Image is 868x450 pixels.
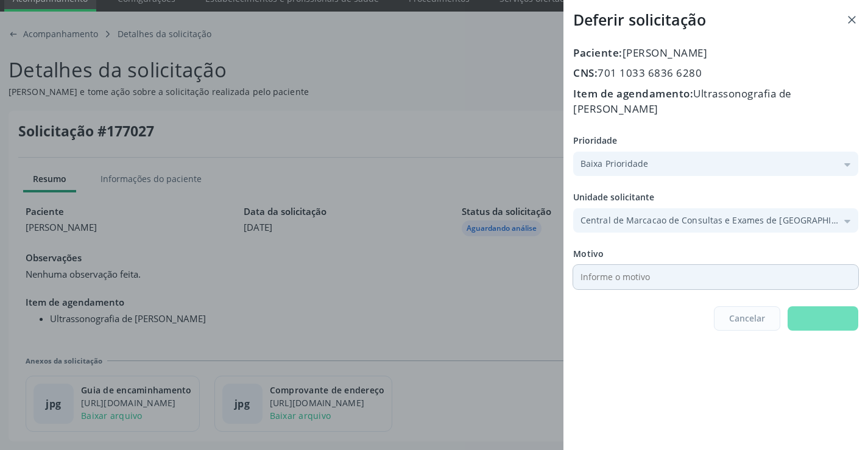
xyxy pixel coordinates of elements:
[573,45,858,61] div: [PERSON_NAME]
[729,312,765,325] span: Cancelar
[573,66,598,80] span: CNS:
[573,248,604,259] span: Motivo
[573,65,858,81] div: 701 1033 6836 6280
[573,191,654,203] span: Unidade solicitante
[573,10,706,30] h3: Deferir solicitação
[714,306,780,331] button: Cancelar
[573,46,623,60] span: Paciente:
[573,152,858,176] input: Selecione uma prioridade
[573,208,858,233] input: Selecione uma unidade
[573,86,693,100] span: Item de agendamento:
[573,86,858,117] div: Ultrassonografia de [PERSON_NAME]
[573,134,617,147] span: Prioridade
